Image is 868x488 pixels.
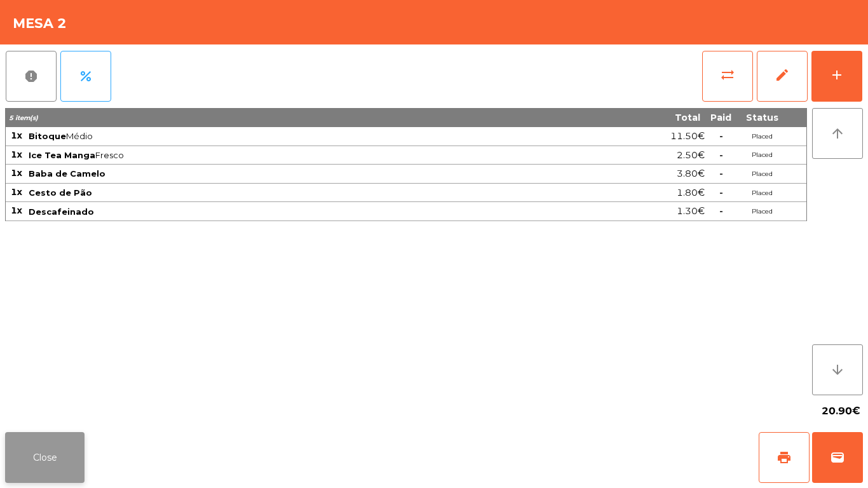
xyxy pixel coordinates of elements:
span: 1.80€ [677,184,705,201]
span: Baba de Camelo [29,168,105,179]
span: percent [78,69,93,84]
span: print [776,450,792,465]
td: Placed [736,146,787,165]
span: Bitoque [29,131,66,141]
button: arrow_upward [812,108,863,159]
span: Descafeinado [29,207,94,217]
button: sync_alt [702,51,753,102]
span: report [24,69,39,84]
button: report [6,51,57,102]
i: arrow_upward [830,126,845,141]
span: - [719,149,723,161]
span: 1x [11,130,22,141]
span: 20.90€ [822,402,860,421]
i: arrow_downward [830,362,845,377]
span: Ice Tea Manga [29,150,95,160]
span: 3.80€ [677,165,705,182]
span: Fresco [29,150,523,160]
span: 11.50€ [670,128,705,145]
td: Placed [736,202,787,221]
button: Close [5,432,85,483]
span: Médio [29,131,523,141]
span: - [719,205,723,217]
span: 1x [11,186,22,198]
span: 1.30€ [677,203,705,220]
button: print [759,432,810,483]
span: wallet [830,450,845,465]
span: - [719,168,723,179]
th: Total [524,108,705,127]
span: 2.50€ [677,147,705,164]
span: 1x [11,149,22,160]
div: add [829,67,844,83]
th: Paid [705,108,736,127]
td: Placed [736,184,787,203]
button: add [811,51,862,102]
span: 1x [11,205,22,216]
span: - [719,187,723,198]
span: 5 item(s) [9,114,38,122]
span: Cesto de Pão [29,187,92,198]
td: Placed [736,127,787,146]
span: sync_alt [720,67,735,83]
span: - [719,130,723,142]
h4: Mesa 2 [13,14,67,33]
button: edit [757,51,808,102]
button: arrow_downward [812,344,863,395]
span: edit [775,67,790,83]
button: percent [60,51,111,102]
td: Placed [736,165,787,184]
span: 1x [11,167,22,179]
button: wallet [812,432,863,483]
th: Status [736,108,787,127]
